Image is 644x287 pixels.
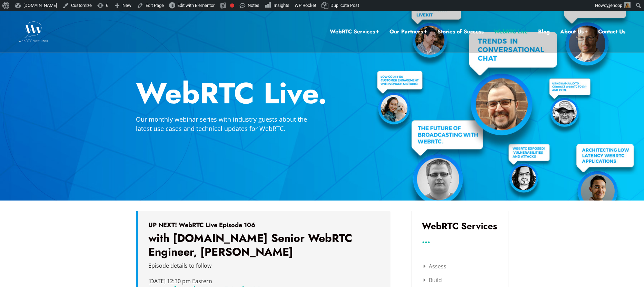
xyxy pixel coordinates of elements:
h2: WebRTC Live. [136,79,508,108]
a: WebRTC Services [330,27,379,36]
img: WebRTC.ventures [19,21,48,42]
span: Edit with Elementor [177,3,215,8]
a: Our Partners [389,27,427,36]
a: WebRTC Live [494,27,528,36]
h3: with [DOMAIN_NAME] Senior WebRTC Engineer, [PERSON_NAME] [148,232,380,259]
h5: UP NEXT! WebRTC Live Episode 106 [148,221,380,229]
div: Needs improvement [230,3,234,8]
a: Build [424,276,442,284]
a: Contact Us [598,27,625,36]
span: jenopp [609,3,622,8]
h3: WebRTC Services [422,222,498,230]
a: Stories of Success [437,27,484,36]
p: [DATE] 12:30 pm Eastern [148,277,380,285]
p: Episode details to follow [148,262,380,270]
a: Assess [424,263,446,270]
a: Blog [538,27,550,36]
h3: ... [422,237,498,243]
p: Our monthly webinar series with industry guests about the latest use cases and technical updates ... [136,115,322,133]
a: About Us [560,27,588,36]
